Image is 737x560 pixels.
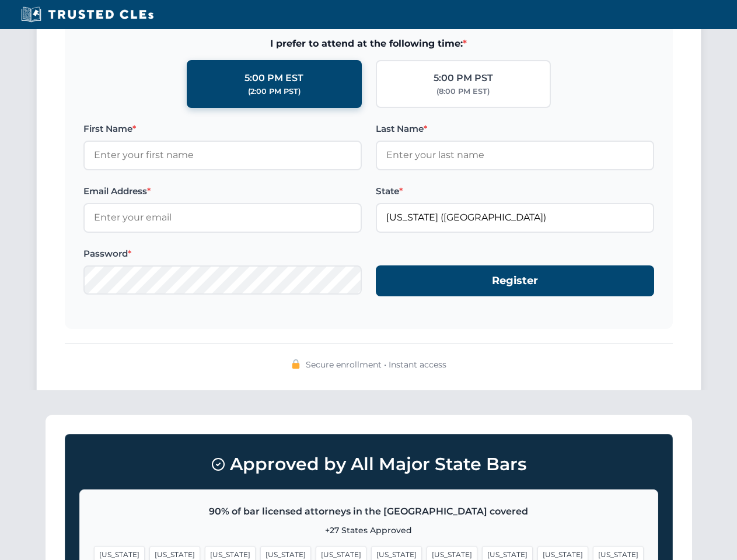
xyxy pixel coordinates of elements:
[79,449,658,480] h3: Approved by All Major State Bars
[83,184,362,198] label: Email Address
[248,86,301,97] div: (2:00 PM PST)
[18,6,157,23] img: Trusted CLEs
[83,203,362,232] input: Enter your email
[376,141,654,170] input: Enter your last name
[376,203,654,232] input: Florida (FL)
[83,247,362,261] label: Password
[94,504,644,519] p: 90% of bar licensed attorneys in the [GEOGRAPHIC_DATA] covered
[244,71,303,86] div: 5:00 PM EST
[376,265,654,296] button: Register
[434,71,493,86] div: 5:00 PM PST
[83,141,362,170] input: Enter your first name
[83,122,362,136] label: First Name
[94,524,644,537] p: +27 States Approved
[436,86,490,97] div: (8:00 PM EST)
[291,359,301,369] img: 🔒
[83,36,654,51] span: I prefer to attend at the following time:
[376,184,654,198] label: State
[306,358,446,371] span: Secure enrollment • Instant access
[376,122,654,136] label: Last Name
